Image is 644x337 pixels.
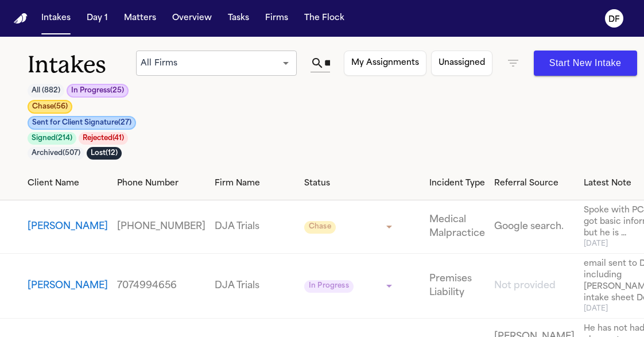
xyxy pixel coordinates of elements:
button: Day 1 [82,8,112,29]
button: Unassigned [431,51,492,76]
a: Home [14,13,28,24]
div: Update intake status [304,219,396,235]
button: Overview [168,8,216,29]
button: The Flock [300,8,349,29]
div: Incident Type [429,177,485,189]
button: My Assignments [344,51,426,76]
button: All (882) [28,84,64,98]
button: In Progress(25) [67,84,129,98]
button: Rejected(41) [79,132,128,145]
span: All Firms [141,59,177,68]
div: Referral Source [494,177,575,189]
a: View details for Jeff Lowery [494,279,575,293]
a: View details for Daniel Sadberry [117,220,205,234]
button: Lost(12) [87,147,122,160]
button: Intakes [37,8,75,29]
button: Firms [261,8,293,29]
button: Signed(214) [28,132,76,145]
button: Sent for Client Signature(27) [28,116,136,130]
a: View details for Daniel Sadberry [429,213,485,241]
h1: Intakes [28,51,136,79]
button: Start New Intake [534,51,637,76]
span: Chase [304,221,336,234]
a: View details for Daniel Sadberry [215,220,295,234]
button: Tasks [223,8,254,29]
a: View details for Daniel Sadberry [494,220,575,234]
div: Phone Number [117,177,205,189]
span: Not provided [494,281,556,290]
div: Status [304,177,420,189]
a: View details for Jeff Lowery [215,279,295,293]
button: View details for Jeff Lowery [28,279,108,293]
button: Matters [119,8,161,29]
button: Chase(56) [28,100,72,114]
img: Finch Logo [14,13,28,24]
a: View details for Jeff Lowery [429,272,485,300]
button: Archived(507) [28,147,84,160]
div: Firm Name [215,177,295,189]
span: In Progress [304,280,354,293]
a: View details for Jeff Lowery [117,279,205,293]
div: Client Name [28,177,108,189]
button: View details for Daniel Sadberry [28,220,108,234]
div: Update intake status [304,278,396,294]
